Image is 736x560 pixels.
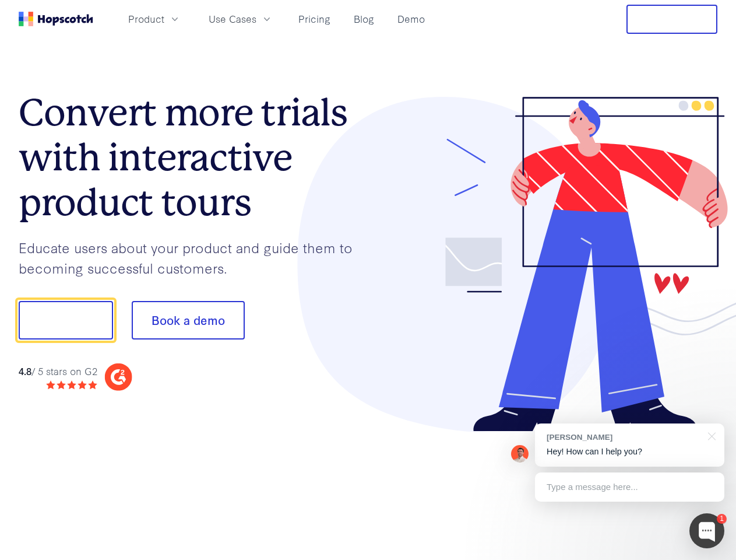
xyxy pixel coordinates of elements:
button: Product [121,9,188,29]
p: Educate users about your product and guide them to becoming successful customers. [19,237,368,278]
div: Type a message here... [535,473,724,502]
button: Book a demo [132,301,245,339]
img: Mark Spera [511,445,529,463]
div: 1 [717,514,727,524]
span: Product [128,12,164,26]
span: Use Cases [209,12,256,26]
button: Use Cases [202,9,280,29]
p: Hey! How can I help you? [547,446,713,458]
a: Demo [393,9,429,29]
button: Free Trial [626,5,717,34]
div: / 5 stars on G2 [19,364,97,379]
h1: Convert more trials with interactive product tours [19,90,368,225]
a: Pricing [294,9,335,29]
a: Blog [349,9,379,29]
div: [PERSON_NAME] [547,432,701,443]
button: Show me! [19,301,113,339]
a: Home [19,12,93,26]
strong: 4.8 [19,364,31,377]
